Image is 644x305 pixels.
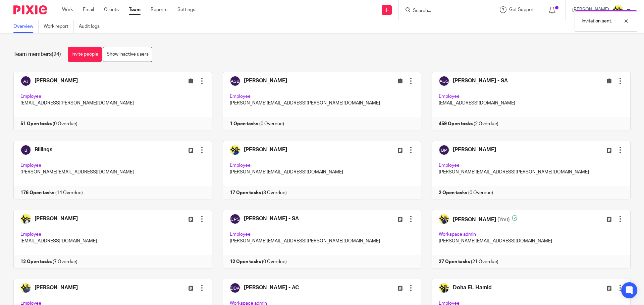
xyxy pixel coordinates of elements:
a: Team [129,6,141,13]
a: Work [62,6,73,13]
a: Reports [151,6,167,13]
span: (24) [52,52,61,57]
a: Show inactive users [103,47,152,62]
p: Invitation sent. [582,18,612,24]
img: Pixie [13,5,47,14]
img: Dan-Starbridge%20(1).jpg [612,5,623,15]
a: Work report [44,20,74,33]
a: Invite people [68,47,102,62]
a: Audit logs [79,20,105,33]
a: Settings [177,6,195,13]
a: Clients [104,6,119,13]
a: Overview [13,20,39,33]
a: Email [83,6,94,13]
h1: Team members [13,51,61,58]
